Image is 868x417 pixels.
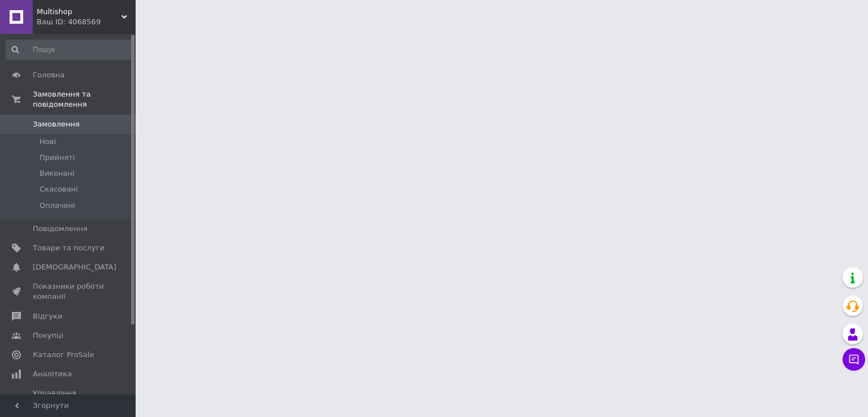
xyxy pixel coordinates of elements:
span: [DEMOGRAPHIC_DATA] [33,262,116,272]
span: Повідомлення [33,224,88,234]
span: Multishop [37,7,121,17]
div: Ваш ID: 4068569 [37,17,136,27]
input: Пошук [6,40,133,60]
span: Замовлення [33,119,80,129]
span: Виконані [40,168,75,179]
span: Відгуки [33,311,62,322]
span: Оплачені [40,201,75,211]
span: Каталог ProSale [33,350,94,360]
span: Управління сайтом [33,388,105,409]
span: Покупці [33,331,63,341]
span: Показники роботи компанії [33,281,105,302]
span: Аналітика [33,369,72,379]
span: Скасовані [40,184,78,194]
span: Головна [33,70,64,80]
span: Прийняті [40,153,75,163]
span: Товари та послуги [33,243,105,253]
button: Чат з покупцем [843,348,865,371]
span: Нові [40,137,56,147]
span: Замовлення та повідомлення [33,89,136,110]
